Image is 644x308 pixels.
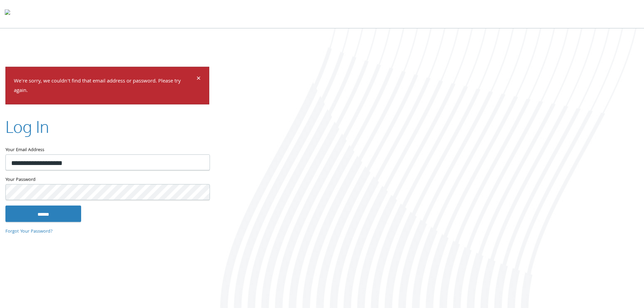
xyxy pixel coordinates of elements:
[5,115,49,138] h2: Log In
[196,72,201,86] span: ×
[5,228,53,235] a: Forgot Your Password?
[5,7,10,21] img: todyl-logo-dark.svg
[196,75,201,83] button: Dismiss alert
[14,76,195,96] p: We're sorry, we couldn't find that email address or password. Please try again.
[5,176,209,184] label: Your Password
